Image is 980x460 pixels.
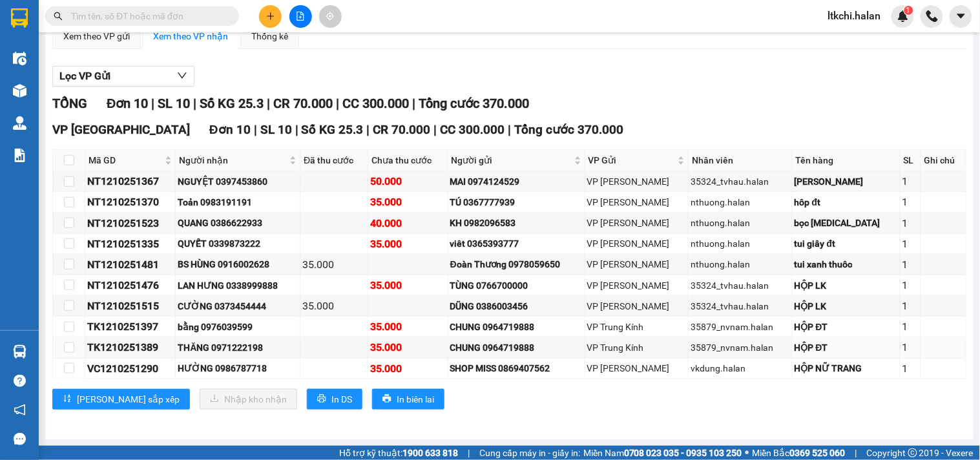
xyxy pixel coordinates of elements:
[587,299,687,313] div: VP [PERSON_NAME]
[85,255,176,275] td: NT1210251481
[295,122,298,137] span: |
[85,275,176,296] td: NT1210251476
[87,361,173,377] div: VC1210251290
[178,174,298,189] div: NGUYỆT 0397453860
[902,361,919,377] div: 1
[178,299,298,313] div: CƯỜNG 0373454444
[419,96,529,111] span: Tổng cước 370.000
[251,29,288,43] div: Thống kê
[691,216,790,230] div: nthuong.halan
[950,5,972,28] button: caret-down
[589,153,676,167] span: VP Gửi
[339,446,458,460] span: Hỗ trợ kỹ thuật:
[585,317,689,337] td: VP Trung Kính
[795,299,898,313] div: HỘP LK
[901,150,921,171] th: SL
[818,8,891,24] span: ltkchi.halan
[13,116,26,130] img: warehouse-icon
[87,256,173,273] div: NT1210251481
[13,149,26,162] img: solution-icon
[585,337,689,358] td: VP Trung Kính
[904,6,913,15] sup: 1
[691,174,790,189] div: 35324_tvhau.halan
[11,8,28,28] img: logo-vxr
[52,96,87,111] span: TỔNG
[372,389,444,410] button: printerIn biên lai
[85,296,176,317] td: NT1210251515
[14,433,26,445] span: message
[402,448,458,458] strong: 1900 633 818
[87,339,173,355] div: TK1210251389
[583,446,742,460] span: Miền Nam
[370,319,446,335] div: 35.000
[450,174,583,189] div: MAI 0974124529
[59,68,110,84] span: Lọc VP Gửi
[178,320,298,334] div: bằng 0976039599
[85,192,176,213] td: NT1210251370
[624,448,742,458] strong: 0708 023 035 - 0935 103 250
[897,10,909,22] img: icon-new-feature
[452,153,572,167] span: Người gửi
[795,361,898,375] div: HỘP NỮ TRANG
[54,12,63,21] span: search
[319,5,342,28] button: aim
[13,52,26,65] img: warehouse-icon
[587,361,687,375] div: VP [PERSON_NAME]
[902,277,919,293] div: 1
[926,10,938,22] img: phone-icon
[468,446,470,460] span: |
[368,150,448,171] th: Chưa thu cước
[587,216,687,230] div: VP [PERSON_NAME]
[87,319,173,335] div: TK1210251397
[902,236,919,252] div: 1
[370,194,446,210] div: 35.000
[302,256,366,273] div: 35.000
[691,236,790,251] div: nthuong.halan
[307,389,362,410] button: printerIn DS
[200,389,297,410] button: downloadNhập kho nhận
[342,96,409,111] span: CC 300.000
[209,122,251,137] span: Đơn 10
[87,215,173,231] div: NT1210251523
[63,29,130,43] div: Xem theo VP gửi
[790,448,846,458] strong: 0369 525 060
[13,345,26,359] img: warehouse-icon
[370,215,446,231] div: 40.000
[450,216,583,230] div: KH 0982096583
[691,340,790,355] div: 35879_nvnam.halan
[587,195,687,209] div: VP [PERSON_NAME]
[795,236,898,251] div: tui giây đt
[691,278,790,293] div: 35324_tvhau.halan
[908,448,917,457] span: copyright
[273,96,333,111] span: CR 70.000
[450,340,583,355] div: CHUNG 0964719888
[691,320,790,334] div: 35879_nvnam.halan
[793,150,901,171] th: Tên hàng
[77,392,180,406] span: [PERSON_NAME] sắp xếp
[85,234,176,255] td: NT1210251335
[85,213,176,234] td: NT1210251523
[178,257,298,271] div: BS HÙNG 0916002628
[585,359,689,379] td: VP Võ Chí Công
[89,153,162,167] span: Mã GD
[13,84,26,98] img: warehouse-icon
[587,340,687,355] div: VP Trung Kính
[87,194,173,210] div: NT1210251370
[450,278,583,293] div: TÙNG 0766700000
[902,298,919,314] div: 1
[382,394,391,404] span: printer
[585,234,689,255] td: VP Nguyễn Trãi
[370,236,446,252] div: 35.000
[200,96,264,111] span: Số KG 25.3
[52,122,190,137] span: VP [GEOGRAPHIC_DATA]
[450,257,583,271] div: Đoàn Thương 0978059650
[254,122,257,137] span: |
[921,150,966,171] th: Ghi chú
[151,96,154,111] span: |
[587,278,687,293] div: VP [PERSON_NAME]
[450,320,583,334] div: CHUNG 0964719888
[691,299,790,313] div: 35324_tvhau.halan
[367,122,370,137] span: |
[193,96,196,111] span: |
[902,339,919,355] div: 1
